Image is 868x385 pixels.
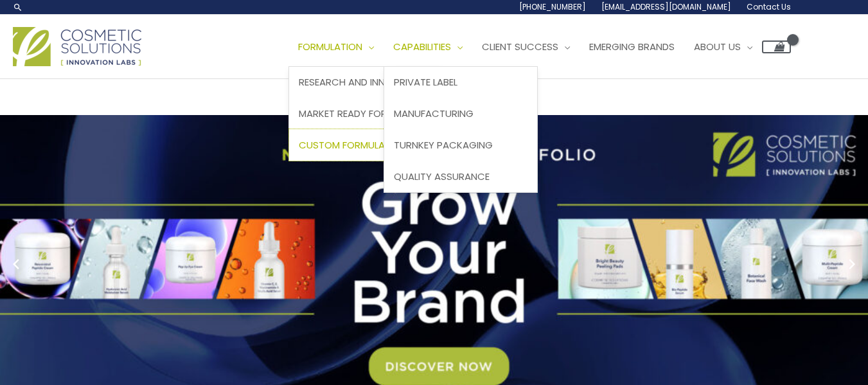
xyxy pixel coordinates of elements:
[601,1,731,12] span: [EMAIL_ADDRESS][DOMAIN_NAME]
[384,67,537,98] a: Private Label
[13,27,141,66] img: Cosmetic Solutions Logo
[684,28,762,66] a: About Us
[6,255,26,274] button: Previous slide
[299,107,417,120] span: Market Ready Formulas
[472,28,580,66] a: Client Success
[394,170,490,183] span: Quality Assurance
[384,161,537,192] a: Quality Assurance
[279,28,791,66] nav: Site Navigation
[589,40,675,53] span: Emerging Brands
[289,67,442,98] a: Research and Innovation
[384,98,537,130] a: Manufacturing
[288,28,384,66] a: Formulation
[394,138,493,152] span: Turnkey Packaging
[384,28,472,66] a: Capabilities
[298,40,362,53] span: Formulation
[384,129,537,161] a: Turnkey Packaging
[393,40,451,53] span: Capabilities
[299,75,427,89] span: Research and Innovation
[580,28,684,66] a: Emerging Brands
[519,1,586,12] span: [PHONE_NUMBER]
[289,129,442,161] a: Custom Formulation
[289,98,442,130] a: Market Ready Formulas
[394,75,457,89] span: Private Label
[482,40,558,53] span: Client Success
[299,138,407,152] span: Custom Formulation
[694,40,741,53] span: About Us
[394,107,474,120] span: Manufacturing
[747,1,791,12] span: Contact Us
[762,40,791,53] a: View Shopping Cart, empty
[13,2,23,12] a: Search icon link
[842,255,862,274] button: Next slide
